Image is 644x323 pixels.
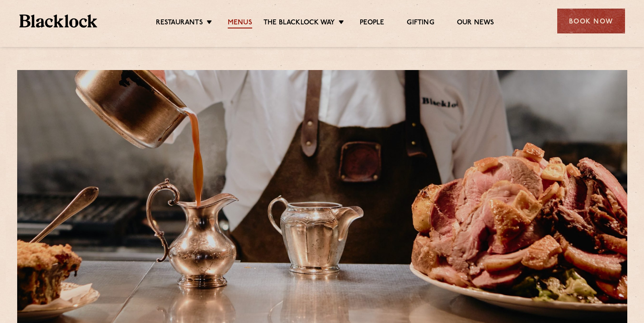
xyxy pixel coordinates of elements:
a: The Blacklock Way [263,19,335,28]
div: Book Now [557,9,625,33]
a: Menus [228,19,252,28]
a: People [360,19,384,28]
a: Restaurants [156,19,203,28]
a: Gifting [407,19,434,28]
img: BL_Textured_Logo-footer-cropped.svg [19,14,98,28]
a: Our News [457,19,494,28]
